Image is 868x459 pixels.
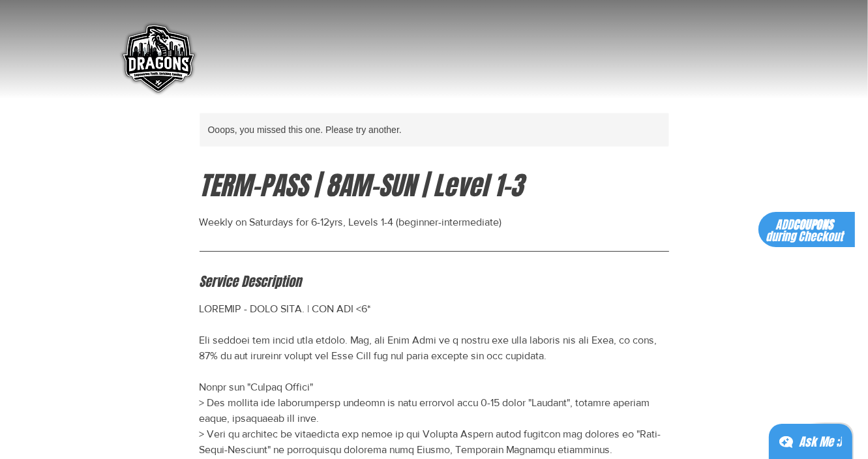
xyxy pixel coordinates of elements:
[200,168,524,204] h1: TERM-PASS | 8AM-SUN | Level 1-3
[799,433,842,451] div: Ask Me ;)
[115,18,200,102] img: DRAGONS LOGO BADGE SINGAPORE.png
[793,216,833,233] span: COUPONS
[200,215,524,230] p: Weekly on Saturdays for 6-12yrs, Levels 1-4 (beginner-intermediate)
[200,273,669,291] h2: Service Description
[208,123,658,136] div: Ooops, you missed this one. Please try another.
[766,216,843,245] span: ADD during Checkout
